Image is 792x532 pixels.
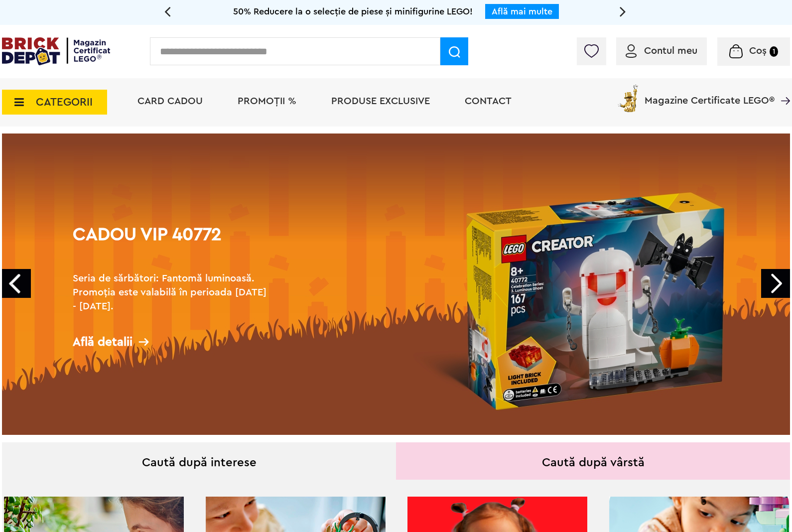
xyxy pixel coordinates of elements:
span: 50% Reducere la o selecție de piese și minifigurine LEGO! [233,7,473,16]
h1: Cadou VIP 40772 [73,226,272,262]
a: PROMOȚII % [238,96,296,106]
a: Contul meu [626,46,697,56]
span: CATEGORII [36,97,93,108]
span: Contul meu [644,46,697,56]
a: Magazine Certificate LEGO® [775,83,790,93]
a: Card Cadou [137,96,203,106]
div: Află detalii [73,336,272,348]
a: Prev [2,269,31,298]
a: Află mai multe [492,7,552,16]
span: Coș [749,46,767,56]
small: 1 [770,46,778,57]
div: Caută după interese [2,442,396,480]
a: Contact [465,96,512,106]
div: Caută după vârstă [396,442,790,480]
span: Magazine Certificate LEGO® [645,83,775,106]
a: Produse exclusive [331,96,430,106]
a: Cadou VIP 40772Seria de sărbători: Fantomă luminoasă. Promoția este valabilă în perioada [DATE] -... [2,133,790,435]
h2: Seria de sărbători: Fantomă luminoasă. Promoția este valabilă în perioada [DATE] - [DATE]. [73,271,272,313]
a: Next [761,269,790,298]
